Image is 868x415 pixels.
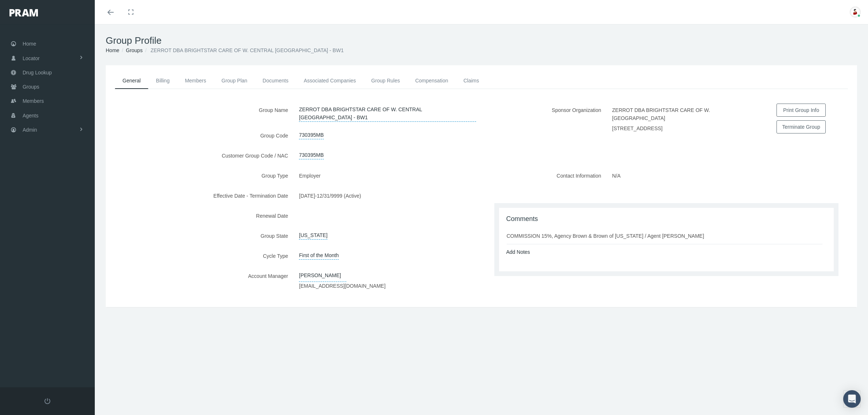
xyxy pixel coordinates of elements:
[106,269,293,292] label: Account Manager
[106,149,293,162] label: Customer Group Code / NAC
[106,35,857,46] h1: Group Profile
[850,7,861,18] img: S_Profile_Picture_701.jpg
[106,169,293,182] label: Group Type
[23,51,40,65] span: Locator
[106,249,293,262] label: Cycle Type
[106,47,119,53] a: Home
[299,269,346,282] a: [PERSON_NAME]
[177,73,214,89] a: Members
[126,47,143,53] a: Groups
[299,169,326,182] label: Employer
[23,109,39,123] span: Agents
[115,73,148,89] a: General
[363,73,408,89] a: Group Rules
[106,129,293,142] label: Group Code
[612,124,662,132] label: [STREET_ADDRESS]
[106,104,293,122] label: Group Name
[776,104,826,117] button: Print Group Info
[23,37,36,51] span: Home
[299,229,327,240] a: [US_STATE]
[299,149,324,159] a: 730395MB
[843,390,861,408] div: Open Intercom Messenger
[506,215,827,223] h1: Comments
[299,104,476,122] a: ZERROT DBA BRIGHTSTAR CARE OF W. CENTRAL [GEOGRAPHIC_DATA] - BW1
[612,104,727,124] label: ZERROT DBA BRIGHTSTAR CARE OF W. [GEOGRAPHIC_DATA]
[408,73,456,89] a: Compensation
[317,189,342,202] label: 12/31/9999
[776,120,826,133] button: Terminate Group
[299,282,385,290] label: [EMAIL_ADDRESS][DOMAIN_NAME]
[151,47,344,53] span: ZERROT DBA BRIGHTSTAR CARE OF W. CENTRAL [GEOGRAPHIC_DATA] - BW1
[106,189,293,202] label: Effective Date - Termination Date
[148,73,177,89] a: Billing
[9,9,38,16] img: PRAM_20_x_78.png
[612,169,626,180] label: N/A
[255,73,296,89] a: Documents
[214,73,255,89] a: Group Plan
[299,249,339,260] span: First of the Month
[299,129,324,139] a: 730395MB
[23,80,39,94] span: Groups
[23,66,52,79] span: Drug Lookup
[299,189,315,202] label: [DATE]
[23,123,37,137] span: Admin
[296,73,363,89] a: Associated Companies
[106,229,293,242] label: Group State
[506,249,530,255] a: Add Notes
[507,232,712,240] div: COMMISSION 15%, Agency Brown & Brown of [US_STATE] / Agent [PERSON_NAME]
[23,94,44,108] span: Members
[106,209,293,222] label: Renewal Date
[344,189,366,202] label: (Active)
[456,73,487,89] a: Claims
[293,189,481,202] div: -
[482,104,607,137] label: Sponsor Organization
[482,169,607,196] label: Contact Information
